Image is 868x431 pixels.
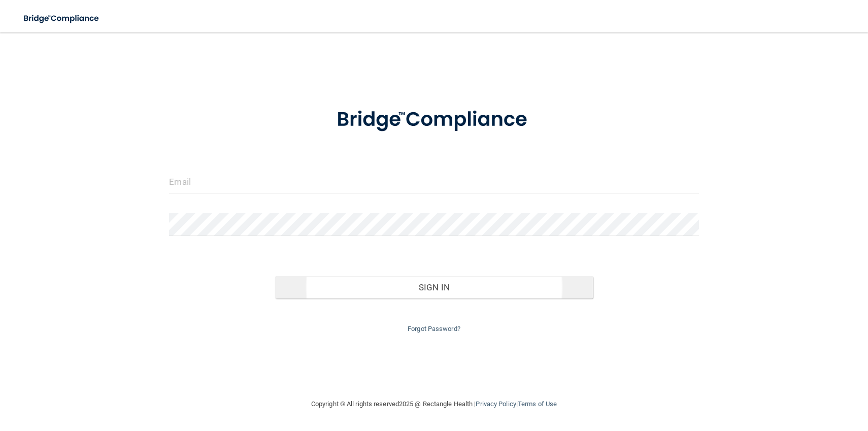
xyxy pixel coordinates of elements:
[316,93,552,146] img: bridge_compliance_login_screen.278c3ca4.svg
[408,325,460,333] a: Forgot Password?
[169,171,698,193] input: Email
[249,388,619,420] div: Copyright © All rights reserved 2025 @ Rectangle Health | |
[518,400,557,408] a: Terms of Use
[15,8,109,29] img: bridge_compliance_login_screen.278c3ca4.svg
[275,276,593,299] button: Sign In
[476,400,516,408] a: Privacy Policy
